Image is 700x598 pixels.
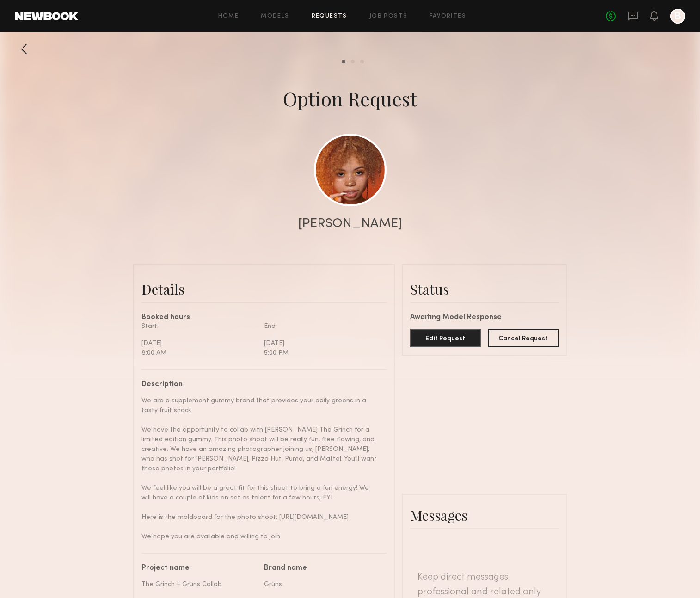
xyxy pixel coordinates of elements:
div: Option Request [283,86,417,111]
div: Booked hours [141,314,387,321]
div: The Grinch + Grüns Collab [141,580,257,589]
div: [DATE] [264,339,380,348]
button: Cancel Request [488,329,559,347]
div: [DATE] [141,339,257,348]
a: B [670,9,685,24]
div: 5:00 PM [264,348,380,358]
div: Start: [141,321,257,331]
a: Favorites [430,13,466,19]
a: Home [218,13,239,19]
div: Awaiting Model Response [410,314,559,321]
a: Models [261,13,289,19]
div: Details [141,280,387,298]
div: Messages [410,506,559,524]
a: Requests [312,13,347,19]
div: Description [141,381,380,388]
div: Status [410,280,559,298]
a: Job Posts [369,13,408,19]
div: Brand name [264,565,380,572]
button: Edit Request [410,329,481,347]
div: End: [264,321,380,331]
div: Project name [141,565,257,572]
div: Grüns [264,580,380,589]
div: [PERSON_NAME] [298,217,402,230]
div: 8:00 AM [141,348,257,358]
div: We are a supplement gummy brand that provides your daily greens in a tasty fruit snack. We have t... [141,396,380,542]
